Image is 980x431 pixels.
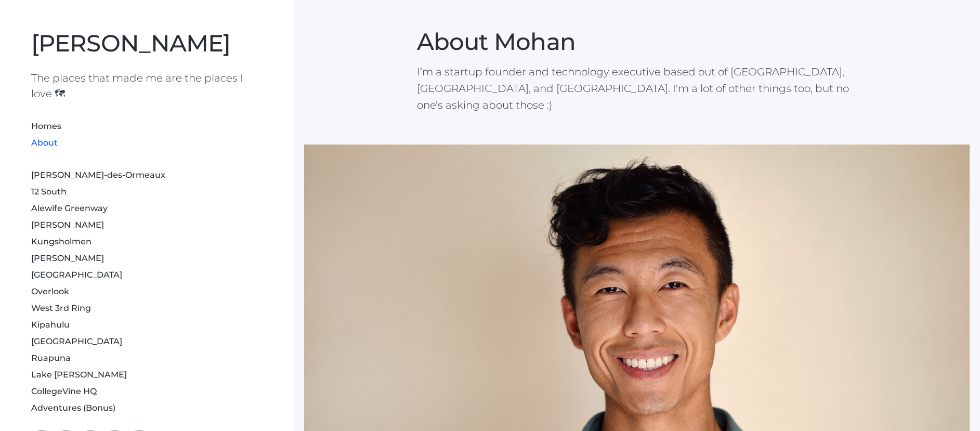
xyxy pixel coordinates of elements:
[31,403,115,413] a: Adventures (Bonus)
[31,253,104,263] a: [PERSON_NAME]
[31,29,230,57] a: [PERSON_NAME]
[31,70,263,101] h1: The places that made me are the places I love 🗺
[417,63,857,113] p: I’m a startup founder and technology executive based out of [GEOGRAPHIC_DATA], [GEOGRAPHIC_DATA],...
[31,187,67,197] a: 12 South
[31,170,165,180] a: [PERSON_NAME]-des-Ormeaux
[31,203,108,213] a: Alewife Greenway
[31,286,69,296] a: Overlook
[31,370,127,380] a: Lake [PERSON_NAME]
[31,353,71,363] a: Ruapuna
[31,320,70,330] a: Kipahulu
[31,220,104,230] a: [PERSON_NAME]
[31,237,92,246] a: Kungsholmen
[31,270,122,280] a: [GEOGRAPHIC_DATA]
[31,336,122,346] a: [GEOGRAPHIC_DATA]
[31,121,61,131] a: Homes
[31,386,97,396] a: CollegeVine HQ
[31,303,91,313] a: West 3rd Ring
[31,138,58,148] a: About
[417,28,857,56] h1: About Mohan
